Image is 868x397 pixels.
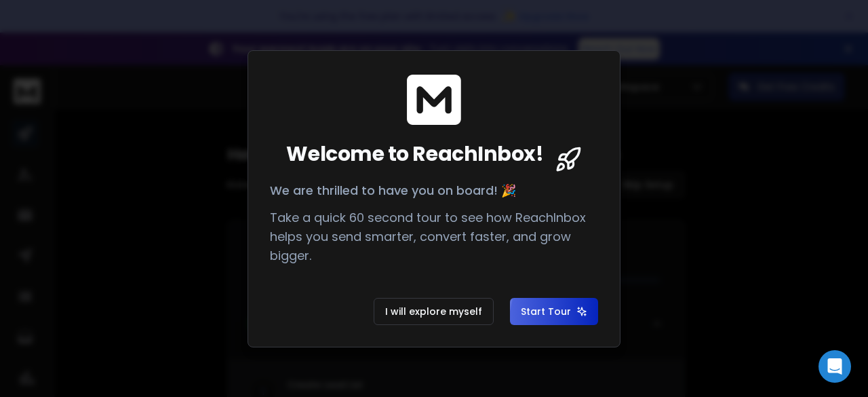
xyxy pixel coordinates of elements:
p: Take a quick 60 second tour to see how ReachInbox helps you send smarter, convert faster, and gro... [270,208,598,265]
button: Start Tour [510,298,598,325]
span: Start Tour [521,305,587,318]
div: Open Intercom Messenger [818,350,851,383]
p: We are thrilled to have you on board! 🎉 [270,181,598,200]
button: I will explore myself [374,298,494,325]
span: Welcome to ReachInbox! [286,142,543,166]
